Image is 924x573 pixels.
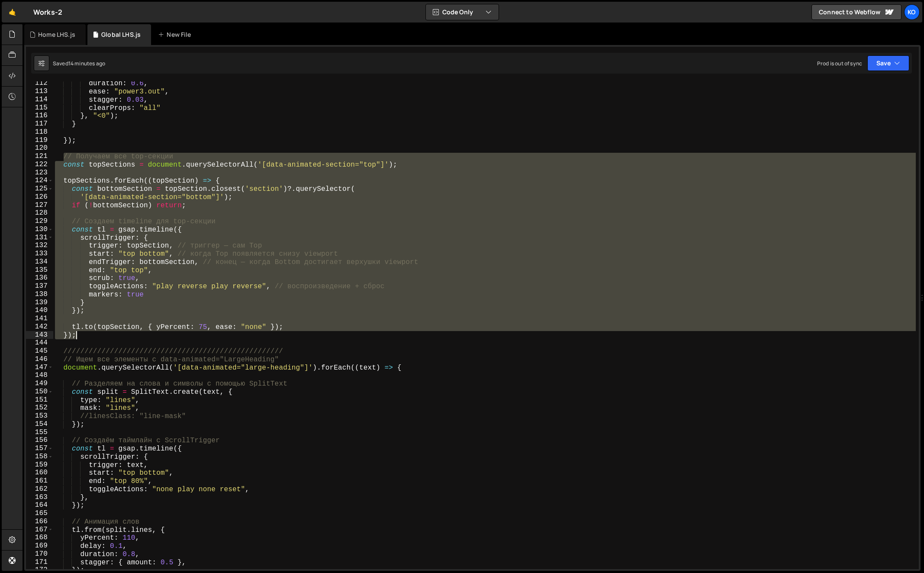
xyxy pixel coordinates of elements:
[26,477,53,485] div: 161
[101,30,141,39] div: Global LHS.js
[26,152,53,161] div: 121
[26,355,53,364] div: 146
[68,60,105,67] div: 14 minutes ago
[26,120,53,128] div: 117
[26,112,53,120] div: 116
[26,79,53,87] div: 112
[26,144,53,152] div: 120
[26,315,53,323] div: 141
[26,371,53,380] div: 148
[26,136,53,145] div: 119
[26,364,53,372] div: 147
[26,396,53,404] div: 151
[26,225,53,234] div: 130
[26,347,53,355] div: 145
[26,453,53,461] div: 158
[26,469,53,477] div: 160
[26,485,53,493] div: 162
[26,461,53,469] div: 159
[158,30,194,39] div: New File
[26,290,53,299] div: 138
[26,185,53,193] div: 125
[26,331,53,339] div: 143
[53,60,105,67] div: Saved
[26,526,53,534] div: 167
[26,193,53,201] div: 126
[26,444,53,453] div: 157
[26,388,53,396] div: 150
[26,380,53,388] div: 149
[26,250,53,258] div: 133
[867,55,909,71] button: Save
[26,412,53,420] div: 153
[26,518,53,526] div: 166
[33,7,62,17] div: Works-2
[26,420,53,428] div: 154
[26,217,53,225] div: 129
[26,282,53,290] div: 137
[26,509,53,518] div: 165
[26,209,53,217] div: 128
[26,493,53,502] div: 163
[26,266,53,274] div: 135
[817,60,862,67] div: Prod is out of sync
[26,339,53,347] div: 144
[26,436,53,444] div: 156
[904,4,920,20] a: Ko
[26,258,53,266] div: 134
[26,87,53,96] div: 113
[26,404,53,412] div: 152
[26,201,53,209] div: 127
[26,104,53,112] div: 115
[26,177,53,185] div: 124
[26,169,53,177] div: 123
[26,534,53,542] div: 168
[26,128,53,136] div: 118
[26,306,53,315] div: 140
[26,299,53,307] div: 139
[811,4,901,20] a: Connect to Webflow
[26,501,53,509] div: 164
[26,161,53,169] div: 122
[26,542,53,550] div: 169
[26,274,53,282] div: 136
[426,4,499,20] button: Code Only
[26,241,53,250] div: 132
[38,30,75,39] div: Home LHS.js
[26,96,53,104] div: 114
[2,2,23,23] a: 🤙
[26,550,53,558] div: 170
[26,323,53,331] div: 142
[26,428,53,437] div: 155
[26,558,53,567] div: 171
[26,234,53,242] div: 131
